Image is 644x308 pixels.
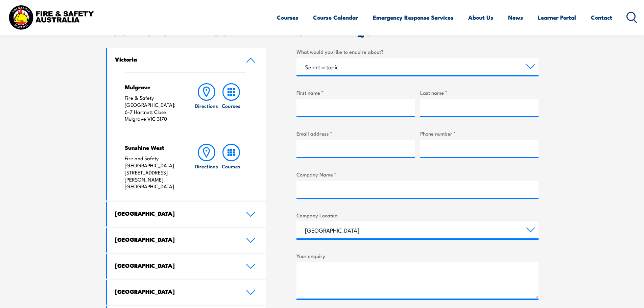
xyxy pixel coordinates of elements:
[591,8,612,26] a: Contact
[468,8,493,26] a: About Us
[277,8,298,26] a: Courses
[420,129,539,137] label: Phone number
[125,83,181,91] h4: Mulgrave
[296,26,539,35] h2: ONLINE ENQUIRY
[219,144,243,190] a: Courses
[107,280,266,305] a: [GEOGRAPHIC_DATA]
[373,8,453,26] a: Emergency Response Services
[107,254,266,279] a: [GEOGRAPHIC_DATA]
[296,170,539,178] label: Company Name
[115,210,236,217] h4: [GEOGRAPHIC_DATA]
[125,144,181,151] h4: Sunshine West
[106,26,266,35] h2: LOCATIONS NEAR YOU
[222,102,240,109] h6: Courses
[222,163,240,170] h6: Courses
[107,228,266,253] a: [GEOGRAPHIC_DATA]
[296,252,539,260] label: Your enquiry
[296,211,539,219] label: Company Located
[538,8,576,26] a: Learner Portal
[194,144,219,190] a: Directions
[115,236,236,243] h4: [GEOGRAPHIC_DATA]
[508,8,523,26] a: News
[219,83,243,122] a: Courses
[296,48,539,55] label: What would you like to enquire about?
[115,288,236,295] h4: [GEOGRAPHIC_DATA]
[107,48,266,72] a: Victoria
[195,102,218,109] h6: Directions
[195,163,218,170] h6: Directions
[125,155,181,190] p: Fire and Safety [GEOGRAPHIC_DATA] [STREET_ADDRESS][PERSON_NAME] [GEOGRAPHIC_DATA]
[420,89,539,96] label: Last name
[115,55,236,63] h4: Victoria
[115,262,236,269] h4: [GEOGRAPHIC_DATA]
[194,83,219,122] a: Directions
[107,202,266,227] a: [GEOGRAPHIC_DATA]
[313,8,358,26] a: Course Calendar
[296,129,415,137] label: Email address
[125,94,181,122] p: Fire & Safety [GEOGRAPHIC_DATA]: 6-7 Hartnett Close Mulgrave VIC 3170
[296,89,415,96] label: First name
